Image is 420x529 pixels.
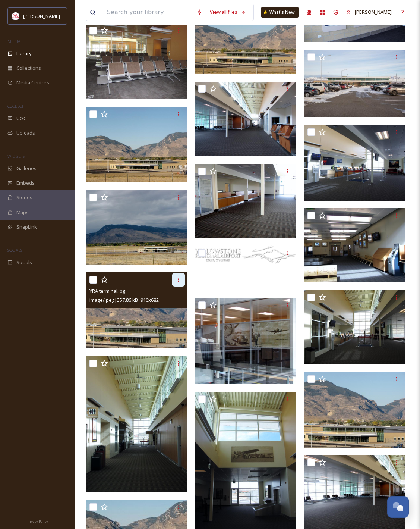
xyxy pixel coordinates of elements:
span: Privacy Policy [26,519,48,524]
span: WIDGETS [7,153,25,159]
span: [PERSON_NAME] [355,9,392,15]
a: What's New [261,7,299,18]
img: YRA 011.jpg [86,190,187,265]
span: YRA terminal.jpg [89,288,125,294]
img: YRA 006.jpg [195,82,296,157]
a: Privacy Policy [26,516,48,525]
span: image/jpeg | 357.86 kB | 910 x 682 [89,297,159,303]
span: COLLECT [7,103,23,109]
img: park-county-yellowstone-regional-airport-2021-tobey-schmidt-2.jpg [304,50,405,117]
span: Collections [16,65,41,72]
span: Stories [16,194,32,201]
img: images%20(1).png [12,12,19,20]
span: UGC [16,115,26,122]
span: SOCIALS [7,247,22,253]
a: View all files [206,5,250,19]
img: YRA 019.jpg [86,107,187,183]
img: YRA 016.jpg [304,372,405,448]
a: [PERSON_NAME] [342,5,395,19]
img: YRA 010.jpg [195,164,296,238]
span: [PERSON_NAME] [23,13,60,19]
span: SnapLink [16,223,37,231]
span: Uploads [16,129,35,137]
img: YRA 3-10-11 032.jpg [86,356,187,492]
img: YRA Art 3-10-11.jpg [195,298,296,384]
span: MEDIA [7,38,20,44]
img: YRA 3-10-11 038.jpg [304,290,405,364]
img: YRA 009.jpg [86,23,187,99]
span: Media Centres [16,79,49,86]
img: YRA terminal.jpg [86,272,187,348]
span: Socials [16,259,32,266]
button: Open Chat [387,496,409,518]
img: YRA 3-10-11 030.jpg [304,208,405,282]
span: Galleries [16,165,37,172]
span: Maps [16,209,29,216]
span: Library [16,50,31,57]
span: Embeds [16,179,35,187]
img: YRA 3-10-11 039.jpg [304,125,405,201]
input: Search your library [103,4,193,21]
